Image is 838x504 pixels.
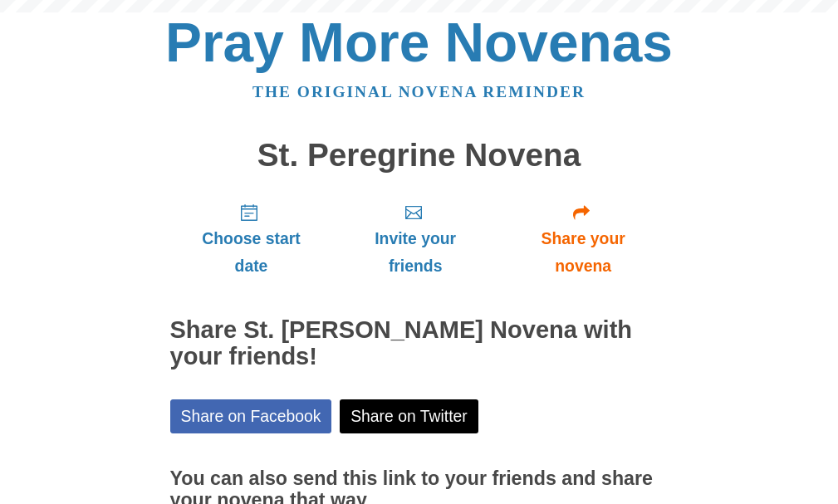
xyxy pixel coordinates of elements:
[515,225,652,280] span: Share your novena
[252,83,586,100] a: The original novena reminder
[170,399,332,433] a: Share on Facebook
[340,399,478,433] a: Share on Twitter
[170,138,669,174] h1: St. Peregrine Novena
[165,12,673,73] a: Pray More Novenas
[498,189,669,288] a: Share your novena
[170,189,333,288] a: Choose start date
[349,225,481,280] span: Invite your friends
[187,225,316,280] span: Choose start date
[332,189,497,288] a: Invite your friends
[170,317,669,370] h2: Share St. [PERSON_NAME] Novena with your friends!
